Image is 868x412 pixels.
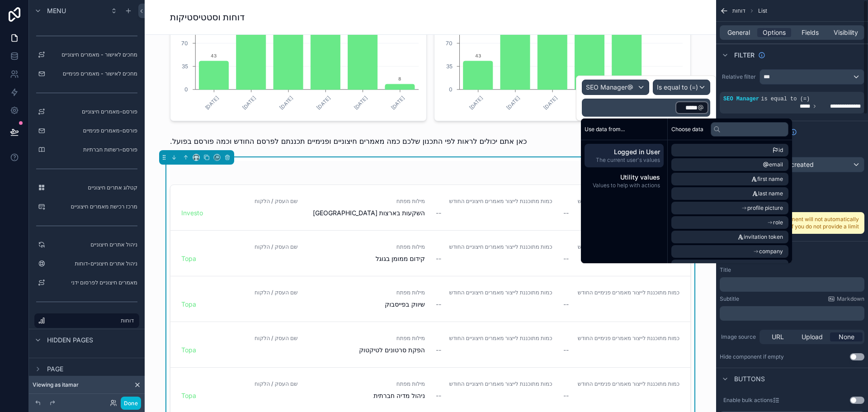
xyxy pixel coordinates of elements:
[588,182,660,189] span: Values to help with actions
[837,295,864,303] span: Markdown
[121,397,141,410] button: Done
[588,147,660,156] span: Logged in User
[436,254,441,263] span: --
[763,28,786,37] span: Options
[181,391,196,400] a: Topa
[49,184,137,191] label: קטלוג אתרים חיצוניים
[834,28,858,37] span: Visibility
[436,335,552,342] span: כמות מתוכננת לייצור מאמרים חיצוניים החודש
[34,104,139,119] a: פורסם-מאמרים חיצוניים
[720,353,784,360] div: Hide component if empty
[436,380,552,388] span: כמות מתוכננת לייצור מאמרים חיצוניים החודש
[181,335,298,342] span: שם העסק / הלקוח
[563,335,680,342] span: כמות מתוכננת לייצור מאמרים פנימיים החודש
[181,254,196,263] a: Topa
[436,289,552,296] span: כמות מתוכננת לייצור מאמרים חיצוניים החודש
[582,80,649,95] button: SEO Manager
[723,96,759,102] span: SEO Manager
[563,391,569,400] span: --
[181,346,196,355] a: Topa
[309,198,425,205] span: מילות מפתח
[588,173,660,182] span: Utility values
[49,279,137,286] label: מאמרים חיצוניים לפרסום ידני
[723,397,773,404] label: Enable bulk actions
[47,365,63,374] span: Page
[720,157,864,172] button: Default: most recently created
[839,332,854,341] span: None
[563,346,569,355] span: --
[436,208,441,218] span: --
[49,127,137,134] label: פורסם-מאמרים פנימיים
[34,256,139,271] a: ניהול אתרים חיצוניים-דוחות
[720,266,731,274] label: Title
[585,126,625,133] span: Use data from...
[181,380,298,388] span: שם העסק / הלקוח
[720,295,739,303] label: Subtitle
[309,208,425,218] span: השקעות בארצות [GEOGRAPHIC_DATA]
[720,306,864,321] div: scrollable content
[720,277,864,292] div: scrollable content
[34,123,139,138] a: פורסם-מאמרים פנימיים
[657,83,698,92] span: Is equal to (=)
[49,51,137,58] label: מחכים לאישור - מאמרים חיצוניים
[34,275,139,290] a: מאמרים חיצוניים לפרסום ידני
[34,180,139,195] a: קטלוג אתרים חיצוניים
[181,289,298,296] span: שם העסק / הלקוח
[436,198,552,205] span: כמות מתוכננת לייצור מאמרים חיצוניים החודש
[436,243,552,251] span: כמות מתוכננת לייצור מאמרים חיצוניים החודש
[802,332,823,341] span: Upload
[34,199,139,214] a: מרכז רכישת מאמרים חיצוניים
[181,208,203,218] a: Investo
[734,374,765,384] span: Buttons
[732,7,745,14] span: דוחות
[720,73,756,81] label: Relative filter
[34,47,139,62] a: מחכים לאישור - מאמרים חיצוניים
[47,6,66,15] span: Menu
[727,28,750,37] span: General
[34,313,139,328] a: דוחות
[34,237,139,252] a: ניהול אתרים חיצוניים
[309,254,425,263] span: קידום ממומן בגוגל
[828,295,864,303] a: Markdown
[563,208,569,218] span: --
[563,289,680,296] span: כמות מתוכננת לייצור מאמרים פנימיים החודש
[761,96,810,102] span: is equal to (=)
[49,146,137,153] label: פורסם-רשתות חברתיות
[49,260,137,267] label: ניהול אתרים חיצוניים-דוחות
[181,198,298,205] span: שם העסק / הלקוח
[309,300,425,309] span: שיווק בפייסבוק
[436,300,441,309] span: --
[563,254,569,263] span: --
[49,108,137,115] label: פורסם-מאמרים חיצוניים
[588,156,660,164] span: The current user's values
[720,333,756,341] label: Image source
[581,140,667,196] div: scrollable content
[170,11,245,24] h1: דוחות וסטטיסטיקות
[436,346,441,355] span: --
[653,80,710,95] button: Is equal to (=)
[309,380,425,388] span: מילות מפתח
[34,142,139,157] a: פורסם-רשתות חברתיות
[49,203,137,210] label: מרכז רכישת מאמרים חיצוניים
[586,83,627,92] span: SEO Manager
[33,381,79,388] span: Viewing as itamar
[309,243,425,251] span: מילות מפתח
[671,126,703,133] span: Choose data
[563,243,680,251] span: כמות מתוכננת לייצור מאמרים פנימיים החודש
[772,332,784,341] span: URL
[309,346,425,355] span: הפקת סרטונים לטיקטוק
[34,66,139,81] a: מחכים לאישור - מאמרים פנימיים
[802,28,819,37] span: Fields
[563,300,569,309] span: --
[309,335,425,342] span: מילות מפתח
[181,300,196,309] a: Topa
[309,391,425,400] span: ניהול מדיה חברתית
[741,216,859,230] p: The data in this element will not automatically refresh if you do not provide a limit
[734,51,755,60] span: Filter
[563,198,680,205] span: כמות מתוכננת לייצור מאמרים פנימיים החודש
